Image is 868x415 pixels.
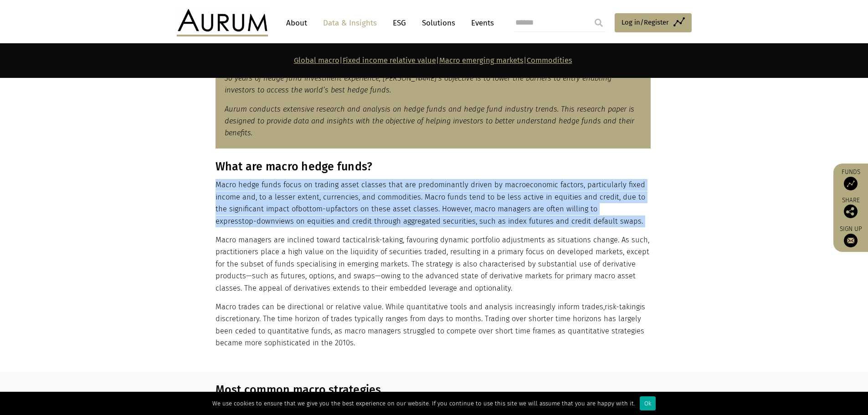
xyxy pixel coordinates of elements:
[844,177,858,190] img: Access Funds
[838,225,863,247] a: Sign up
[225,62,636,95] em: Aurum’s portfolios are designed to grow and protect clients’ capital, while providing consistent ...
[417,15,460,31] a: Solutions
[640,396,656,410] div: Ok
[294,56,572,65] strong: | | |
[621,17,669,28] span: Log in/Register
[605,302,640,311] span: risk-taking
[467,15,494,31] a: Events
[298,205,335,213] span: bottom-up
[615,13,692,32] a: Log in/Register
[844,205,858,218] img: Share this post
[343,56,436,65] a: Fixed income relative value
[838,168,863,190] a: Funds
[177,9,268,36] img: Aurum
[294,56,339,65] a: Global macro
[216,301,651,349] p: Macro trades can be directional or relative value. While quantitative tools and analysis increasi...
[216,160,651,174] h3: What are macro hedge funds?
[590,14,608,32] input: Submit
[368,236,403,244] span: risk-taking
[844,234,858,247] img: Sign up to our newsletter
[527,56,572,65] a: Commodities
[216,383,651,397] h3: Most common macro strategies
[318,15,381,31] a: Data & Insights
[439,56,524,65] a: Macro emerging markets
[838,197,863,218] div: Share
[225,105,634,138] em: Aurum conducts extensive research and analysis on hedge funds and hedge fund industry trends. Thi...
[242,217,275,225] span: top-down
[388,15,411,31] a: ESG
[216,234,651,294] p: Macro managers are inclined toward tactical , favouring dynamic portfolio adjustments as situatio...
[282,15,312,31] a: About
[216,179,651,227] p: Macro hedge funds focus on trading asset classes that are predominantly driven by macroeconomic f...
